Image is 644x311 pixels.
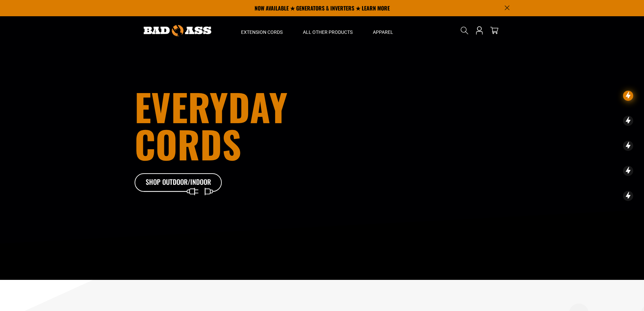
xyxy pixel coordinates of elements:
[373,29,393,35] span: Apparel
[135,88,360,162] h1: Everyday cords
[144,25,211,36] img: Bad Ass Extension Cords
[241,29,283,35] span: Extension Cords
[459,25,470,36] summary: Search
[363,16,403,45] summary: Apparel
[303,29,353,35] span: All Other Products
[135,173,222,192] a: Shop Outdoor/Indoor
[293,16,363,45] summary: All Other Products
[231,16,293,45] summary: Extension Cords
